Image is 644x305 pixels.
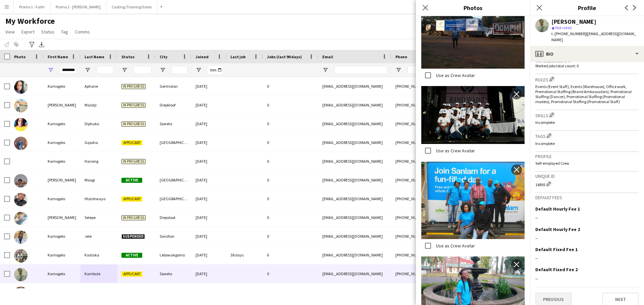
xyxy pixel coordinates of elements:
[80,171,117,189] div: Moagi
[318,133,391,152] div: [EMAIL_ADDRESS][DOMAIN_NAME]
[391,264,432,283] div: [PHONE_NUMBER]
[395,54,407,59] span: Phone
[421,86,525,144] img: Crew photo 1086421
[61,29,68,35] span: Tag
[196,54,209,59] span: Joined
[44,227,80,245] div: Kamogelo
[85,54,104,59] span: Last Name
[121,272,142,277] span: Applicant
[395,67,401,73] button: Open Filter Menu
[318,246,391,264] div: [EMAIL_ADDRESS][DOMAIN_NAME]
[318,152,391,170] div: [EMAIL_ADDRESS][DOMAIN_NAME]
[230,54,246,59] span: Last job
[263,152,318,170] div: 0
[80,208,117,227] div: Selepe
[263,283,318,302] div: 0
[391,283,432,302] div: [PHONE_NUMBER]
[50,0,106,13] button: Promo 2 - [PERSON_NAME]
[263,246,318,264] div: 6
[44,133,80,152] div: Kamogelo
[318,77,391,95] div: [EMAIL_ADDRESS][DOMAIN_NAME]
[44,96,80,114] div: [PERSON_NAME]
[192,77,226,95] div: [DATE]
[192,152,226,170] div: [DATE]
[156,189,192,208] div: [GEOGRAPHIC_DATA]
[60,66,76,74] input: First Name Filter Input
[535,111,639,119] h3: Skills
[48,67,54,73] button: Open Filter Menu
[318,227,391,245] div: [EMAIL_ADDRESS][DOMAIN_NAME]
[535,226,580,232] h3: Default Hourly Fee 2
[5,29,15,35] span: View
[121,140,142,145] span: Applicant
[391,189,432,208] div: [PHONE_NUMBER]
[263,115,318,133] div: 0
[19,27,37,36] a: Export
[80,115,117,133] div: Diphuko
[555,25,572,30] span: Not rated
[156,115,192,133] div: Soweto
[97,66,113,74] input: Last Name Filter Input
[14,230,28,244] img: Kamogelo Jele
[44,115,80,133] div: Kamogelo
[318,189,391,208] div: [EMAIL_ADDRESS][DOMAIN_NAME]
[535,132,639,139] h3: Tags
[263,264,318,283] div: 0
[121,84,146,89] span: In progress
[318,208,391,227] div: [EMAIL_ADDRESS][DOMAIN_NAME]
[535,255,639,261] div: --
[121,159,146,164] span: In progress
[391,96,432,114] div: [PHONE_NUMBER]
[435,242,475,248] label: Use as Crew Avatar
[416,3,530,12] h3: Photos
[551,19,596,25] div: [PERSON_NAME]
[318,264,391,283] div: [EMAIL_ADDRESS][DOMAIN_NAME]
[160,54,167,59] span: City
[192,246,226,264] div: [DATE]
[156,246,192,264] div: Lebowakgomo
[44,246,80,264] div: Kamogelo
[322,54,333,59] span: Email
[391,133,432,152] div: [PHONE_NUMBER]
[192,283,226,302] div: [DATE]
[80,152,117,170] div: Hanong
[535,161,639,166] p: Self-employed Crew
[192,208,226,227] div: [DATE]
[535,215,639,221] div: --
[391,77,432,95] div: [PHONE_NUMBER]
[75,29,90,35] span: Comms
[121,215,146,220] span: In progress
[535,120,639,125] p: Incomplete
[80,96,117,114] div: Malatji
[14,118,28,131] img: Kamogelo Diphuko
[192,96,226,114] div: [DATE]
[44,264,80,283] div: Kamogelo
[80,264,117,283] div: Kambule
[80,227,117,245] div: Jele
[551,31,586,36] span: t. [PHONE_NUMBER]
[318,115,391,133] div: [EMAIL_ADDRESS][DOMAIN_NAME]
[80,246,117,264] div: Kadiaka
[156,96,192,114] div: Diepkloof
[41,29,54,35] span: Status
[391,171,432,189] div: [PHONE_NUMBER]
[535,266,578,273] h3: Default Fixed Fee 2
[263,208,318,227] div: 0
[318,96,391,114] div: [EMAIL_ADDRESS][DOMAIN_NAME]
[322,67,328,73] button: Open Filter Menu
[72,27,93,36] a: Comms
[263,77,318,95] div: 0
[535,235,639,241] div: --
[58,27,71,36] a: Tag
[551,31,636,42] span: | [EMAIL_ADDRESS][DOMAIN_NAME]
[391,208,432,227] div: [PHONE_NUMBER]
[156,77,192,95] div: Germiston
[535,153,639,159] h3: Profile
[14,99,28,112] img: Kamogelo Ashley Malatji
[14,54,25,59] span: Photo
[39,27,57,36] a: Status
[44,171,80,189] div: [PERSON_NAME]
[208,66,222,74] input: Joined Filter Input
[263,227,318,245] div: 0
[156,264,192,283] div: Soweto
